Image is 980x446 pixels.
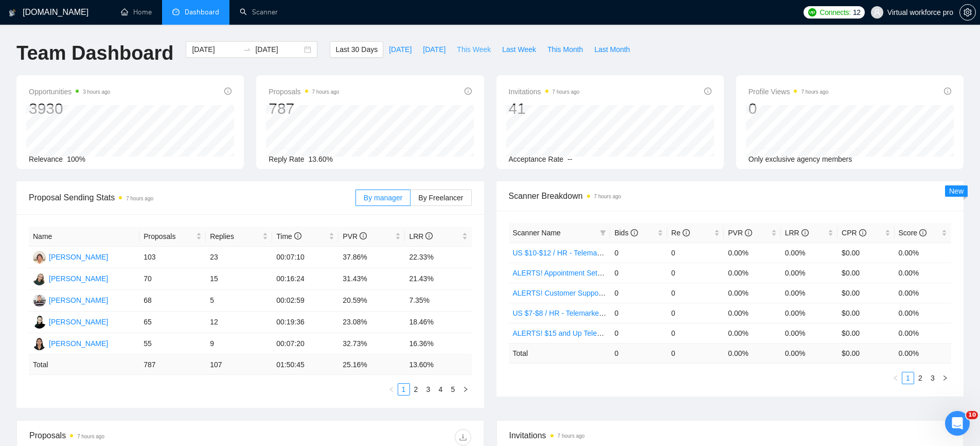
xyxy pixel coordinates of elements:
a: ALERTS! $15 and Up Telemarketing [513,329,629,337]
span: Only exclusive agency members [749,155,852,163]
span: Proposals [144,231,194,242]
div: 3930 [29,99,110,118]
span: left [388,386,395,392]
li: 3 [926,372,939,384]
span: Last 30 Days [335,44,378,55]
td: 70 [139,268,206,290]
time: 3 hours ago [83,89,110,95]
time: 7 hours ago [553,89,580,95]
img: upwork-logo.png [808,8,816,16]
button: [DATE] [417,41,451,58]
button: left [889,372,902,384]
button: setting [959,4,976,21]
li: 1 [398,383,410,396]
div: 787 [269,99,339,118]
a: 1 [902,372,914,384]
span: [DATE] [389,44,412,55]
td: $0.00 [838,303,894,323]
span: Score [899,229,926,237]
li: 5 [447,383,459,396]
img: logo [9,5,16,21]
span: Last Week [502,44,536,55]
a: AE[PERSON_NAME] [33,339,108,347]
td: 00:19:36 [272,312,338,333]
span: Scanner Name [513,229,561,237]
span: Dashboard [185,8,219,16]
span: info-circle [745,229,752,236]
td: 01:50:45 [272,355,338,375]
span: Proposals [269,85,339,98]
th: Name [29,227,139,247]
div: [PERSON_NAME] [49,316,108,328]
li: 3 [422,383,435,396]
li: 2 [914,372,926,384]
td: 65 [139,312,206,333]
td: 0 [610,323,667,343]
a: 3 [927,372,938,384]
td: 23 [206,247,272,268]
div: 0 [749,99,829,118]
span: New [949,187,964,195]
td: $ 0.00 [838,343,894,363]
span: Replies [210,231,260,242]
span: Connects: [820,7,851,18]
td: 55 [139,333,206,355]
div: 41 [509,99,580,118]
span: LRR [409,232,433,241]
td: 9 [206,333,272,355]
span: Profile Views [749,85,829,98]
div: Proposals [29,429,250,445]
a: YB[PERSON_NAME] [33,274,108,282]
span: Scanner Breakdown [509,190,952,202]
button: Last 30 Days [330,41,383,58]
span: 13.60% [309,155,333,163]
span: By manager [364,194,402,202]
time: 7 hours ago [77,434,104,439]
a: ALERTS! Customer Support USA [513,289,620,297]
span: Invitations [509,429,951,442]
div: [PERSON_NAME] [49,251,108,263]
td: 20.59% [338,290,405,312]
span: LRR [785,229,809,237]
button: This Month [542,41,589,58]
img: YB [33,272,46,285]
img: JR [33,316,46,329]
td: 7.35% [405,290,471,312]
img: JA [33,251,46,264]
td: 0 [610,263,667,283]
a: RM[PERSON_NAME] [33,296,108,304]
h1: Team Dashboard [16,41,173,65]
time: 7 hours ago [312,89,340,95]
span: info-circle [859,229,866,236]
td: 23.08% [338,312,405,333]
td: 0.00% [724,323,780,343]
td: 0 [610,343,667,363]
td: 0.00% [781,243,838,263]
td: 0.00% [895,323,951,343]
img: RM [33,294,46,307]
span: Proposal Sending Stats [29,191,355,204]
time: 7 hours ago [126,196,153,201]
a: ALERTS! Appointment Setting or Cold Calling [513,269,658,277]
td: 0 [610,283,667,303]
td: 0.00% [895,263,951,283]
td: 0 [667,343,724,363]
td: 0.00% [781,283,838,303]
span: info-circle [704,88,711,95]
a: 3 [423,384,434,395]
td: $0.00 [838,243,894,263]
td: 25.16 % [338,355,405,375]
a: 2 [915,372,926,384]
button: Last Month [589,41,635,58]
li: Next Page [459,383,472,396]
span: info-circle [465,88,472,95]
span: Re [671,229,690,237]
span: info-circle [224,88,231,95]
time: 7 hours ago [594,194,621,199]
li: 2 [410,383,422,396]
td: 18.46% [405,312,471,333]
input: Start date [192,44,239,55]
td: 16.36% [405,333,471,355]
td: 0 [610,243,667,263]
span: info-circle [631,229,638,236]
